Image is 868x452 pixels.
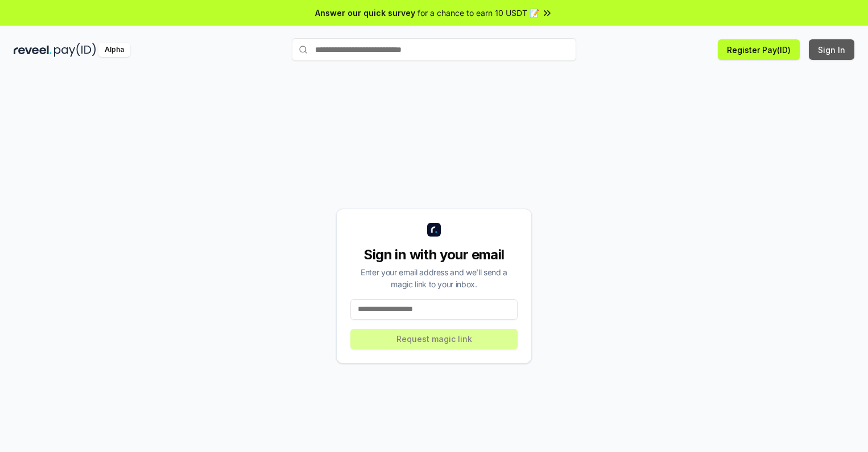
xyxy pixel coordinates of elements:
[54,43,96,57] img: pay_id
[427,223,441,237] img: logo_small
[418,7,539,19] span: for a chance to earn 10 USDT 📝
[809,39,854,60] button: Sign In
[350,246,518,264] div: Sign in with your email
[315,7,415,19] span: Answer our quick survey
[718,39,800,60] button: Register Pay(ID)
[350,266,518,290] div: Enter your email address and we’ll send a magic link to your inbox.
[14,43,52,57] img: reveel_dark
[98,43,130,57] div: Alpha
